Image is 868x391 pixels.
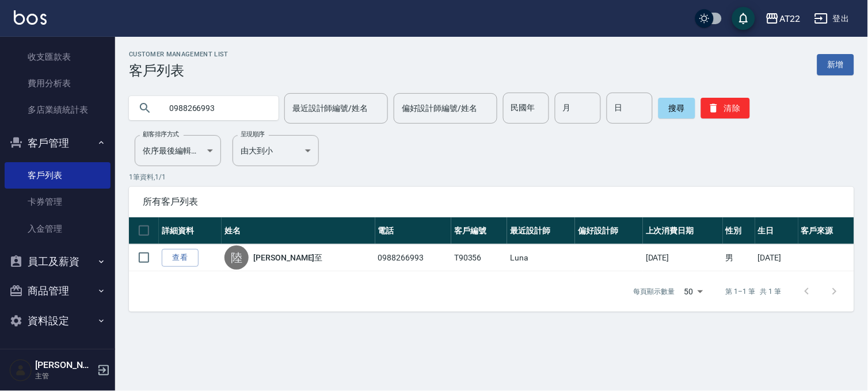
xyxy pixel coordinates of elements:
label: 呈現順序 [241,130,265,139]
div: 依序最後編輯時間 [135,135,221,166]
button: AT22 [761,7,805,30]
th: 生日 [755,217,798,244]
th: 詳細資料 [159,217,222,244]
div: AT22 [779,11,801,26]
td: Luna [507,244,575,271]
a: [PERSON_NAME]至 [253,252,322,263]
a: 多店業績統計表 [5,97,111,123]
td: [DATE] [643,244,722,271]
a: 新增 [817,54,854,75]
a: 客戶列表 [5,162,111,189]
p: 主管 [35,371,94,381]
p: 1 筆資料, 1 / 1 [129,172,854,182]
td: [DATE] [755,244,798,271]
th: 偏好設計師 [575,217,643,244]
a: 收支匯款表 [5,44,111,70]
h3: 客戶列表 [129,63,229,79]
th: 客戶編號 [451,217,507,244]
a: 入金管理 [5,216,111,242]
th: 客戶來源 [798,217,854,244]
th: 電話 [375,217,451,244]
a: 查看 [162,249,199,267]
h2: Customer Management List [129,51,229,58]
img: Logo [14,10,47,25]
th: 性別 [723,217,755,244]
button: 清除 [701,98,750,118]
p: 每頁顯示數量 [634,286,675,297]
img: Person [9,359,32,382]
td: 0988266993 [375,244,451,271]
th: 最近設計師 [507,217,575,244]
p: 第 1–1 筆 共 1 筆 [726,286,782,297]
div: 陸 [224,246,249,270]
button: 登出 [810,8,854,29]
a: 費用分析表 [5,70,111,97]
div: 由大到小 [233,135,319,166]
td: T90356 [451,244,507,271]
span: 所有客戶列表 [143,196,840,208]
input: 搜尋關鍵字 [161,93,269,124]
button: 資料設定 [5,306,111,336]
button: 客戶管理 [5,128,111,158]
a: 卡券管理 [5,189,111,215]
button: 搜尋 [658,98,695,118]
button: save [732,7,755,30]
button: 商品管理 [5,276,111,306]
label: 顧客排序方式 [143,130,179,139]
h5: [PERSON_NAME] [35,359,94,371]
th: 上次消費日期 [643,217,722,244]
div: 50 [680,276,707,307]
td: 男 [723,244,755,271]
th: 姓名 [222,217,375,244]
button: 員工及薪資 [5,247,111,277]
